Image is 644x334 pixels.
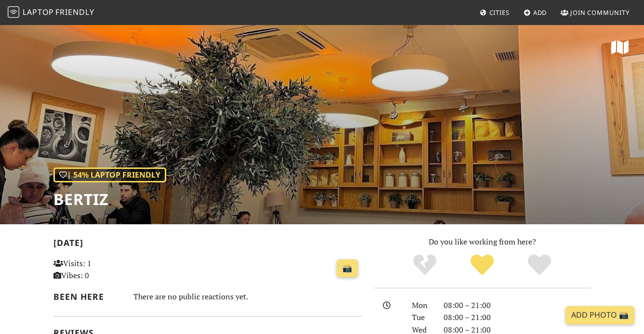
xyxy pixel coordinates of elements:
[8,6,19,18] img: LaptopFriendly
[438,311,597,324] div: 08:00 – 21:00
[454,253,511,277] div: Yes
[374,236,591,248] p: Do you like working from here?
[23,7,54,17] span: Laptop
[406,299,438,312] div: Mon
[565,306,634,324] a: Add Photo 📸
[337,259,358,278] a: 📸
[53,167,166,183] div: | 54% Laptop Friendly
[533,8,547,17] span: Add
[8,4,94,21] a: LaptopFriendly LaptopFriendly
[438,299,597,312] div: 08:00 – 21:00
[396,253,454,277] div: No
[55,7,94,17] span: Friendly
[557,4,633,21] a: Join Community
[489,8,510,17] span: Cities
[520,4,551,21] a: Add
[53,238,362,252] h2: [DATE]
[476,4,513,21] a: Cities
[53,190,166,208] h1: Bertiz
[406,311,438,324] div: Tue
[53,257,149,282] p: Visits: 1 Vibes: 0
[133,290,362,304] div: There are no public reactions yet.
[511,253,568,277] div: Definitely!
[53,292,122,302] h2: Been here
[570,8,630,17] span: Join Community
